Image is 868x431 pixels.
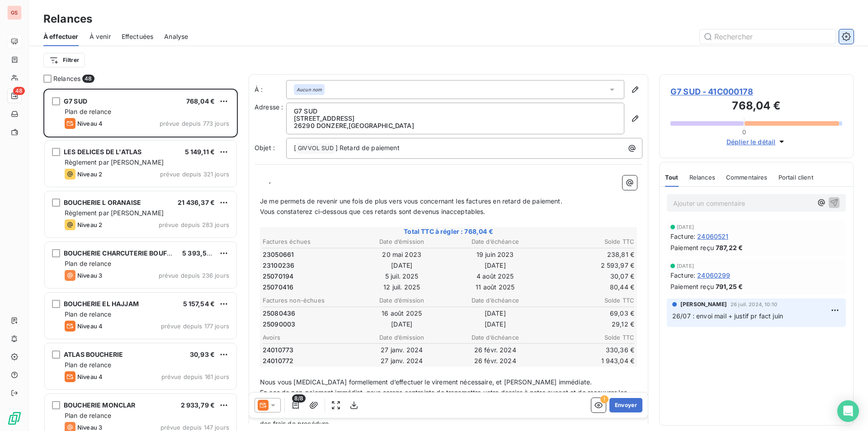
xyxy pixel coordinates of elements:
span: Paiement reçu [670,243,714,252]
span: prévue depuis 321 jours [160,171,229,178]
td: 4 août 2025 [449,271,542,281]
th: Solde TTC [542,333,635,342]
span: 24060521 [697,232,728,241]
span: Plan de relance [65,361,111,369]
span: Niveau 3 [77,424,102,431]
span: Niveau 4 [77,322,103,330]
span: En cas de non-paiement immédiat, nous serons contraints de transmettre votre dossier à notre avoc... [260,388,629,407]
td: [DATE] [449,308,542,318]
span: Niveau 4 [77,373,103,380]
span: 21 436,37 € [178,199,215,206]
span: prévue depuis 147 jours [160,424,229,431]
span: Relances [689,174,715,181]
span: Relances [53,74,80,83]
span: LES DELICES DE L'ATLAS [64,148,142,156]
span: prévue depuis 177 jours [161,322,229,330]
th: Date d’échéance [449,237,542,246]
div: grid [43,89,238,431]
span: G7 SUD - 41C000178 [670,85,842,98]
th: Avoirs [262,333,355,342]
span: Niveau 3 [77,272,102,279]
span: Règlement par [PERSON_NAME] [65,209,164,217]
em: Aucun nom [297,86,322,93]
span: Facture : [670,270,695,280]
span: Commentaires [726,174,768,181]
td: 27 janv. 2024 [356,345,448,355]
h3: Relances [43,11,92,27]
span: Nous vous [MEDICAL_DATA] formellement d’effectuer le virement nécessaire, et [PERSON_NAME] immédi... [260,378,592,386]
h3: 768,04 € [670,98,842,116]
span: Plan de relance [65,260,111,267]
th: Factures échues [262,237,355,246]
span: 768,04 € [186,97,215,105]
span: Niveau 2 [77,171,102,178]
span: Effectuées [122,32,154,41]
td: 12 juil. 2025 [356,282,448,292]
span: 0 [742,128,746,136]
p: [STREET_ADDRESS] [294,115,617,122]
span: Je me permets de revenir une fois de plus vers vous concernant les factures en retard de paiement. [260,197,562,205]
span: [DATE] [677,263,694,269]
span: Niveau 2 [77,221,102,228]
td: 20 mai 2023 [356,250,448,260]
td: 25090003 [262,319,355,329]
span: Règlement par [PERSON_NAME] [65,158,164,166]
span: , [269,176,271,184]
span: BOUCHERIE L ORANAISE [64,199,141,206]
span: 8/8 [292,394,306,403]
span: 26/07 : envoi mail + justif pr fact juin [672,312,783,320]
div: GS [7,5,22,20]
span: Plan de relance [65,412,111,419]
span: Facture : [670,232,695,241]
td: 2 593,97 € [542,260,635,270]
div: Open Intercom Messenger [837,400,859,422]
img: Logo LeanPay [7,411,22,426]
td: [DATE] [356,260,448,270]
td: 16 août 2025 [356,308,448,318]
span: Paiement reçu [670,282,714,291]
span: 30,93 € [190,350,215,358]
span: 5 157,54 € [183,300,215,308]
span: prévue depuis 773 jours [160,120,229,127]
span: 25070416 [263,283,293,292]
th: Date d’émission [356,333,448,342]
td: 25080436 [262,308,355,318]
td: [DATE] [449,260,542,270]
th: Date d’échéance [449,333,542,342]
span: [PERSON_NAME] [680,300,727,308]
label: À : [255,85,286,94]
th: Factures non-échues [262,296,355,305]
span: À effectuer [43,32,79,41]
span: BOUCHERIE EL HAJJAM [64,300,139,308]
span: Portail client [778,174,813,181]
span: [ [294,144,296,152]
span: Niveau 4 [77,120,103,127]
td: 27 janv. 2024 [356,356,448,366]
span: Objet : [255,144,275,152]
span: Adresse : [255,103,283,111]
button: Envoyer [609,398,642,412]
td: 238,81 € [542,250,635,260]
span: Total TTC à régler : 768,04 € [261,227,636,236]
span: À venir [90,32,111,41]
th: Solde TTC [542,296,635,305]
span: 48 [13,87,25,95]
td: 1 943,04 € [542,356,635,366]
button: Déplier le détail [724,137,789,147]
span: ATLAS BOUCHERIE [64,350,123,358]
span: prévue depuis 283 jours [159,221,229,228]
span: G7 SUD [64,97,87,105]
span: BOUCHERIE MONCLAR [64,401,136,409]
span: 25070194 [263,272,293,281]
td: 11 août 2025 [449,282,542,292]
td: 80,44 € [542,282,635,292]
th: Solde TTC [542,237,635,246]
td: 29,12 € [542,319,635,329]
span: 5 149,11 € [185,148,215,156]
span: Analyse [164,32,188,41]
span: 2 933,79 € [181,401,215,409]
td: 24010772 [262,356,355,366]
input: Rechercher [700,29,835,44]
td: 26 févr. 2024 [449,356,542,366]
span: 787,22 € [716,243,743,252]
